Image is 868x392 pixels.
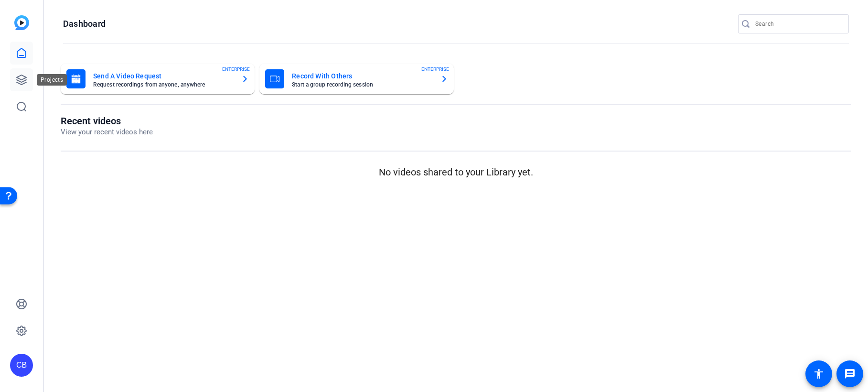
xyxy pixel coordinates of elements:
[61,127,153,138] p: View your recent videos here
[61,115,153,127] h1: Recent videos
[755,18,841,30] input: Search
[93,82,234,87] mat-card-subtitle: Request recordings from anyone, anywhere
[63,18,106,30] h1: Dashboard
[10,354,33,377] div: CB
[61,165,851,179] p: No videos shared to your Library yet.
[14,15,29,30] img: blue-gradient.svg
[259,64,453,94] button: Record With OthersStart a group recording sessionENTERPRISE
[421,65,449,73] span: ENTERPRISE
[844,368,856,380] mat-icon: message
[813,368,825,380] mat-icon: accessibility
[292,82,432,87] mat-card-subtitle: Start a group recording session
[292,70,432,82] mat-card-title: Record With Others
[37,74,67,86] div: Projects
[93,70,234,82] mat-card-title: Send A Video Request
[222,65,250,73] span: ENTERPRISE
[61,64,255,94] button: Send A Video RequestRequest recordings from anyone, anywhereENTERPRISE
